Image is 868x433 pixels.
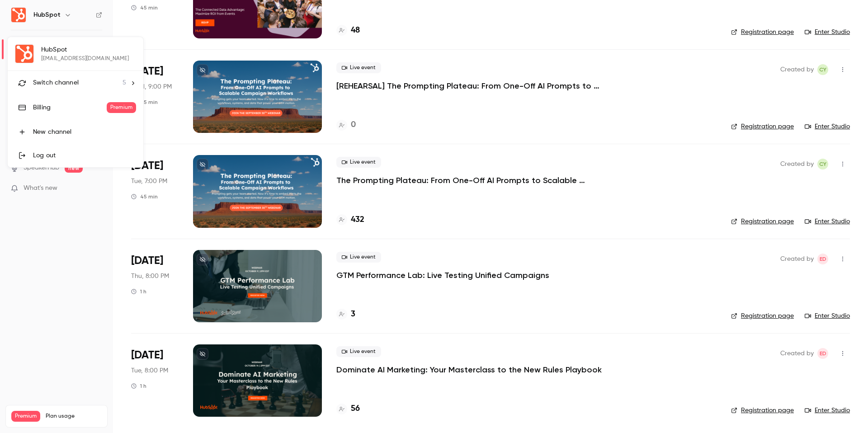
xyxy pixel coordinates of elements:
[33,151,136,160] div: Log out
[107,102,136,113] span: Premium
[33,78,79,88] span: Switch channel
[33,127,136,136] div: New channel
[33,103,107,112] div: Billing
[123,78,126,88] span: 5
